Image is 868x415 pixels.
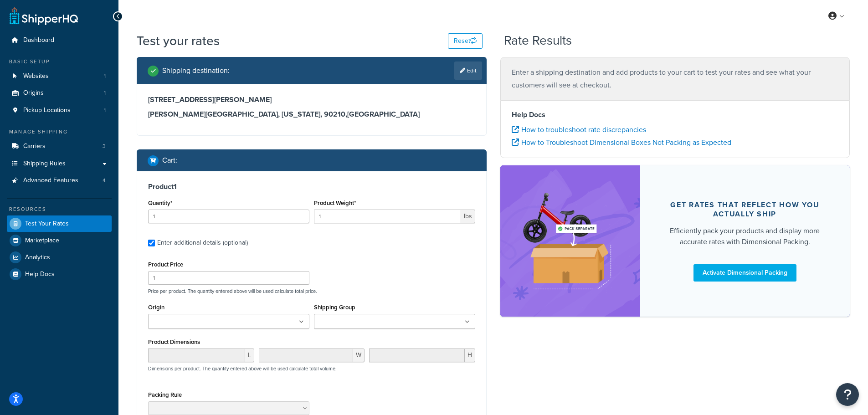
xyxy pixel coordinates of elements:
[148,200,172,206] label: Quantity*
[148,210,309,223] input: 0
[7,68,112,85] li: Websites
[104,72,106,80] span: 1
[662,225,828,247] div: Efficiently pack your products and display more accurate rates with Dimensional Packing.
[693,264,796,282] a: Activate Dimensional Packing
[7,32,112,49] a: Dashboard
[353,348,365,362] span: W
[512,109,839,120] h4: Help Docs
[514,179,627,302] img: feature-image-dim-d40ad3071a2b3c8e08177464837368e35600d3c5e73b18a22c1e4bb210dc32ac.png
[148,304,164,311] label: Origin
[25,254,50,261] span: Analytics
[25,271,55,278] span: Help Docs
[25,237,59,245] span: Marketplace
[148,110,475,119] h3: [PERSON_NAME][GEOGRAPHIC_DATA], [US_STATE], 90210 , [GEOGRAPHIC_DATA]
[7,138,112,155] li: Carriers
[245,348,254,362] span: L
[7,155,112,172] a: Shipping Rules
[7,68,112,85] a: Websites1
[23,72,49,80] span: Websites
[157,236,248,249] div: Enter additional details (optional)
[504,34,572,48] h2: Rate Results
[512,66,839,92] p: Enter a shipping destination and add products to your cart to test your rates and see what your c...
[148,182,475,191] h3: Product 1
[148,240,155,246] input: Enter additional details (optional)
[23,36,54,44] span: Dashboard
[148,391,182,398] label: Packing Rule
[448,33,483,49] button: Reset
[7,215,112,232] a: Test Your Rates
[7,172,112,189] a: Advanced Features4
[146,365,337,372] p: Dimensions per product. The quantity entered above will be used calculate total volume.
[7,85,112,102] li: Origins
[314,304,355,311] label: Shipping Group
[7,138,112,155] a: Carriers3
[7,128,112,136] div: Manage Shipping
[23,143,46,150] span: Carriers
[148,338,200,345] label: Product Dimensions
[103,177,106,184] span: 4
[7,205,112,213] div: Resources
[7,58,112,66] div: Basic Setup
[104,89,106,97] span: 1
[23,89,44,97] span: Origins
[512,124,646,135] a: How to troubleshoot rate discrepancies
[162,156,177,164] h2: Cart :
[137,32,220,50] h1: Test your rates
[146,288,478,294] p: Price per product. The quantity entered above will be used calculate total price.
[148,95,475,104] h3: [STREET_ADDRESS][PERSON_NAME]
[465,348,475,362] span: H
[7,85,112,102] a: Origins1
[23,177,78,184] span: Advanced Features
[162,67,230,75] h2: Shipping destination :
[454,61,482,80] a: Edit
[314,210,461,223] input: 0.00
[25,220,69,228] span: Test Your Rates
[314,200,356,206] label: Product Weight*
[7,172,112,189] li: Advanced Features
[7,232,112,249] a: Marketplace
[23,107,71,114] span: Pickup Locations
[7,266,112,282] a: Help Docs
[512,137,731,148] a: How to Troubleshoot Dimensional Boxes Not Packing as Expected
[104,107,106,114] span: 1
[461,210,475,223] span: lbs
[7,249,112,266] a: Analytics
[148,261,183,268] label: Product Price
[836,383,859,406] button: Open Resource Center
[7,102,112,119] a: Pickup Locations1
[662,200,828,219] div: Get rates that reflect how you actually ship
[7,102,112,119] li: Pickup Locations
[103,143,106,150] span: 3
[23,160,66,168] span: Shipping Rules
